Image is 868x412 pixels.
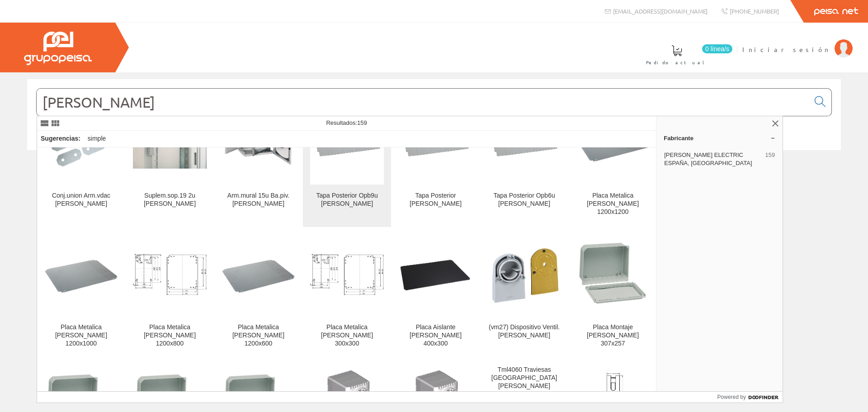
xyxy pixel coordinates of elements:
[487,366,561,390] div: Tml4060 Traviesas [GEOGRAPHIC_DATA][PERSON_NAME]
[487,238,561,312] img: (vm27) Dispositivo Ventil.himel
[303,96,391,227] a: Tapa Posterior Opb9u Himel Tapa Posterior Opb9u [PERSON_NAME]
[357,119,367,126] span: 159
[717,392,783,403] a: Powered by
[303,227,391,358] a: Placa Metalica Himel 300x300 Placa Metalica [PERSON_NAME] 300x300
[310,192,384,208] div: Tapa Posterior Opb9u [PERSON_NAME]
[717,393,746,401] span: Powered by
[37,96,125,227] a: Conj.union Arm.vdac Himel Conj.union Arm.vdac [PERSON_NAME]
[765,151,775,167] span: 159
[84,131,109,147] div: simple
[480,227,568,358] a: (vm27) Dispositivo Ventil.himel (vm27) Dispositivo Ventil.[PERSON_NAME]
[27,161,841,169] div: © Grupo Peisa
[126,96,214,227] a: Suplem.sop.19 2u Himel Suplem.sop.19 2u [PERSON_NAME]
[133,238,207,312] img: Placa Metalica Himel 1200x800
[656,131,783,145] a: Fabricante
[702,44,732,53] span: 0 línea/s
[392,96,480,227] a: Tapa Posterior Himel Tapa Posterior [PERSON_NAME]
[664,151,761,167] span: [PERSON_NAME] ELECTRIC ESPAÑA, [GEOGRAPHIC_DATA]
[730,7,779,15] span: [PHONE_NUMBER]
[742,45,830,54] span: Iniciar sesión
[399,238,472,312] img: Placa Aislante Himel 400x300
[399,323,472,348] div: Placa Aislante [PERSON_NAME] 400x300
[222,323,295,348] div: Placa Metalica [PERSON_NAME] 1200x600
[37,227,125,358] a: Placa Metalica Himel 1200x1000 Placa Metalica [PERSON_NAME] 1200x1000
[126,227,214,358] a: Placa Metalica Himel 1200x800 Placa Metalica [PERSON_NAME] 1200x800
[214,96,302,227] a: Arm.mural 15u Ba.piv.himel Arm.mural 15u Ba.piv.[PERSON_NAME]
[569,227,657,358] a: Placa Montaje Himel 307x257 Placa Montaje [PERSON_NAME] 307x257
[392,227,480,358] a: Placa Aislante Himel 400x300 Placa Aislante [PERSON_NAME] 400x300
[326,119,367,126] span: Resultados:
[569,96,657,227] a: Placa Metalica Himel 1200x1200 Placa Metalica [PERSON_NAME] 1200x1200
[37,133,82,145] div: Sugerencias:
[44,192,118,208] div: Conj.union Arm.vdac [PERSON_NAME]
[487,323,561,340] div: (vm27) Dispositivo Ventil.[PERSON_NAME]
[310,323,384,348] div: Placa Metalica [PERSON_NAME] 300x300
[24,32,92,65] img: Grupo Peisa
[487,192,561,208] div: Tapa Posterior Opb6u [PERSON_NAME]
[646,58,708,67] span: Pedido actual
[44,238,118,312] img: Placa Metalica Himel 1200x1000
[576,238,650,312] img: Placa Montaje Himel 307x257
[37,89,809,116] input: Buscar...
[44,323,118,348] div: Placa Metalica [PERSON_NAME] 1200x1000
[576,323,650,348] div: Placa Montaje [PERSON_NAME] 307x257
[480,96,568,227] a: Tapa Posterior Opb6u Himel Tapa Posterior Opb6u [PERSON_NAME]
[576,192,650,216] div: Placa Metalica [PERSON_NAME] 1200x1200
[214,227,302,358] a: Placa Metalica Himel 1200x600 Placa Metalica [PERSON_NAME] 1200x600
[399,192,472,208] div: Tapa Posterior [PERSON_NAME]
[133,192,207,208] div: Suplem.sop.19 2u [PERSON_NAME]
[310,238,384,312] img: Placa Metalica Himel 300x300
[133,323,207,348] div: Placa Metalica [PERSON_NAME] 1200x800
[222,238,295,312] img: Placa Metalica Himel 1200x600
[222,192,295,208] div: Arm.mural 15u Ba.piv.[PERSON_NAME]
[613,7,708,15] span: [EMAIL_ADDRESS][DOMAIN_NAME]
[742,38,853,46] a: Iniciar sesión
